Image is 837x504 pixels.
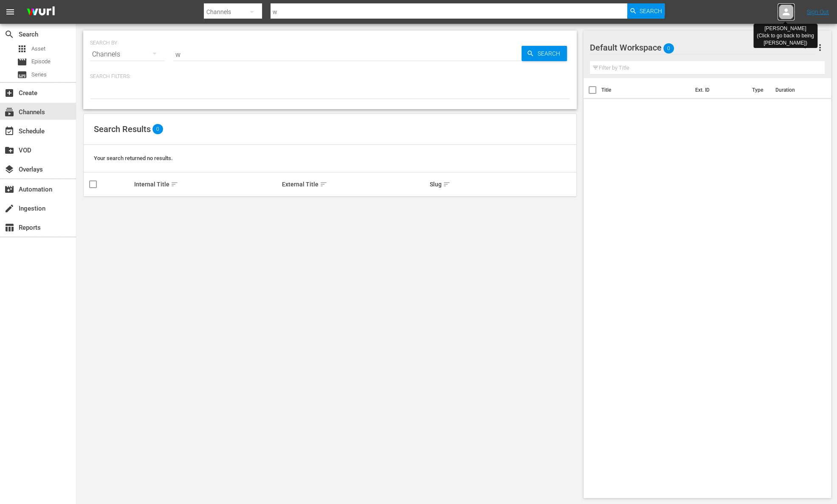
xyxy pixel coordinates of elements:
span: sort [320,180,327,188]
span: more_vert [814,42,825,53]
span: Search [4,29,14,39]
span: Episode [31,57,51,66]
span: 0 [663,39,674,57]
span: Your search returned no results. [94,155,173,161]
button: Search [627,3,665,19]
span: Reports [4,222,14,233]
span: sort [171,180,178,188]
span: Asset [17,44,27,54]
div: Channels [90,42,165,66]
th: Duration [770,78,821,102]
th: Ext. ID [690,78,747,102]
span: Create [4,88,14,98]
button: more_vert [814,37,825,58]
span: Channels [4,107,14,117]
span: Series [17,70,27,80]
a: Sign Out [807,8,829,15]
div: External Title [282,179,427,189]
span: sort [443,180,451,188]
span: Automation [4,184,14,194]
span: VOD [4,145,14,155]
div: [PERSON_NAME] (Click to go back to being [PERSON_NAME] ) [757,25,814,47]
span: Series [31,70,47,79]
th: Title [601,78,690,102]
span: Search Results [94,124,151,134]
span: menu [5,7,15,17]
span: Asset [31,45,45,53]
th: Type [747,78,770,102]
div: Internal Title [134,179,279,189]
div: Slug [430,179,575,189]
img: ans4CAIJ8jUAAAAAAAAAAAAAAAAAAAAAAAAgQb4GAAAAAAAAAAAAAAAAAAAAAAAAJMjXAAAAAAAAAAAAAAAAAAAAAAAAgAT5G... [20,2,61,22]
span: Episode [17,57,27,67]
button: Search [521,46,567,61]
div: Default Workspace [590,36,815,59]
span: Search [640,3,662,19]
span: Overlays [4,164,14,175]
span: Search [534,46,567,61]
span: 0 [152,124,163,134]
span: Schedule [4,126,14,136]
span: Ingestion [4,203,14,214]
p: Search Filters: [90,73,570,80]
